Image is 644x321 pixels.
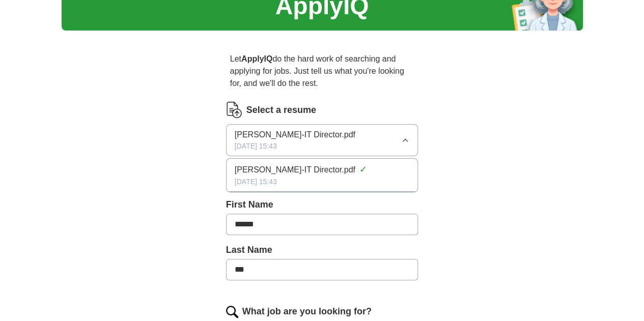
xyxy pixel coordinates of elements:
span: [DATE] 15:43 [235,141,277,152]
label: Last Name [226,243,418,257]
img: CV Icon [226,102,242,118]
label: First Name [226,198,418,212]
label: Select a resume [246,103,316,117]
span: [PERSON_NAME]-IT Director.pdf [235,164,355,176]
button: [PERSON_NAME]-IT Director.pdf[DATE] 15:43 [226,124,418,156]
span: [PERSON_NAME]-IT Director.pdf [235,129,355,141]
label: What job are you looking for? [242,305,372,318]
img: search.png [226,306,238,318]
p: Let do the hard work of searching and applying for jobs. Just tell us what you're looking for, an... [226,49,418,94]
div: [DATE] 15:43 [235,177,410,187]
span: ✓ [359,163,367,177]
strong: ApplyIQ [241,54,272,63]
